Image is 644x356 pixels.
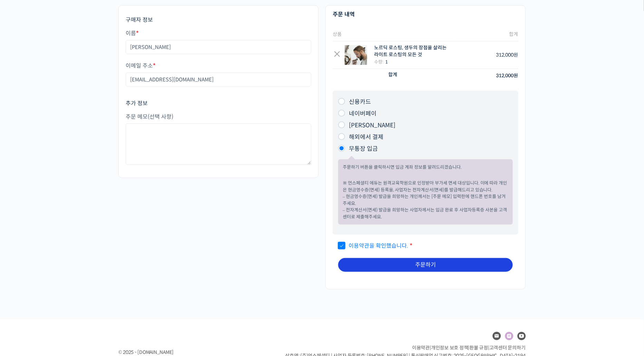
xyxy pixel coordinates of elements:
[22,229,26,235] span: 홈
[410,242,412,249] abbr: 필수
[349,122,396,129] label: [PERSON_NAME]
[153,62,156,69] abbr: 필수
[63,229,71,235] span: 대화
[126,30,311,37] label: 이름
[496,52,518,58] bdi: 312,000
[126,72,311,87] input: username@domain.com
[349,145,378,152] label: 무통장 입금
[333,28,453,41] th: 상품
[126,63,311,69] label: 이메일 주소
[333,11,518,18] h3: 주문 내역
[89,219,133,236] a: 설정
[2,219,46,236] a: 홈
[349,110,377,117] label: 네이버페이
[148,113,173,120] span: (선택 사항)
[126,16,311,24] h3: 구매자 정보
[385,59,388,65] strong: 1
[412,345,430,351] a: 이용약관
[489,345,526,351] span: 고객센터 문의하기
[338,242,408,249] span: 을 확인했습니다.
[349,133,383,141] label: 해외에서 결제
[333,51,341,59] a: Remove this item
[107,229,115,235] span: 설정
[349,242,369,249] a: 이용약관
[514,72,518,79] span: 원
[333,69,453,82] th: 합계
[349,98,371,106] label: 신용카드
[46,219,89,236] a: 대화
[126,100,311,107] h3: 추가 정보
[374,44,449,58] div: 노르딕 로스팅, 생두의 장점을 살리는 라이트 로스팅의 모든 것
[136,30,139,37] abbr: 필수
[126,114,311,120] label: 주문 메모
[431,345,468,351] a: 개인정보 보호 정책
[453,28,518,41] th: 합계
[343,180,508,220] p: ※ 언스페셜티 에듀는 원격교육학원으로 인정받아 부가세 면세 대상입니다. 이에 따라 개인은 현금영수증(면세) 등록을, 사업자는 전자계산서(면세)를 발급해드리고 있습니다. – 현...
[338,258,513,272] button: 주문하기
[514,52,518,58] span: 원
[496,72,518,79] bdi: 312,000
[343,164,508,171] p: 주문하기 버튼을 클릭하시면 입금 계좌 정보를 알려드리겠습니다.
[374,58,449,66] div: 수량:
[470,345,488,351] a: 환불 규정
